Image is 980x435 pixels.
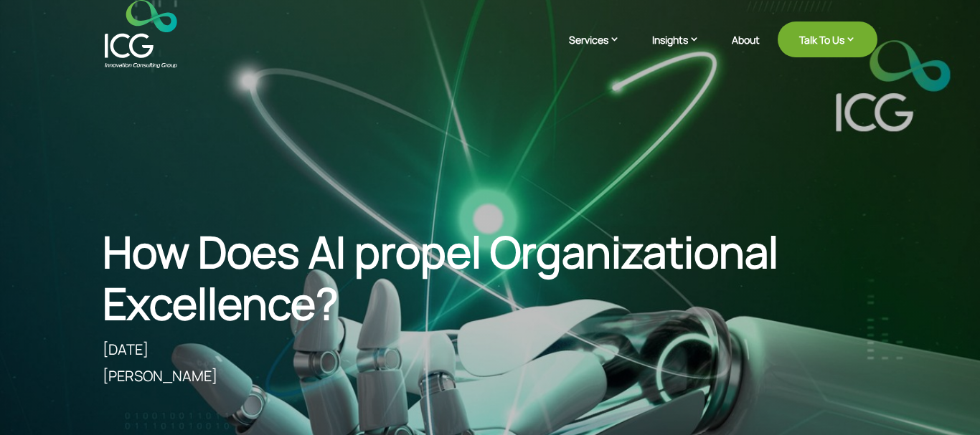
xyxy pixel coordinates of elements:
a: Talk To Us [778,21,877,57]
a: Services [569,32,634,68]
div: [DATE] [103,341,877,358]
iframe: Chat Widget [741,280,980,435]
div: How Does AI propel Organizational Excellence? [103,226,877,329]
a: About [732,34,760,68]
a: Insights [652,32,714,68]
div: [PERSON_NAME] [103,368,877,385]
